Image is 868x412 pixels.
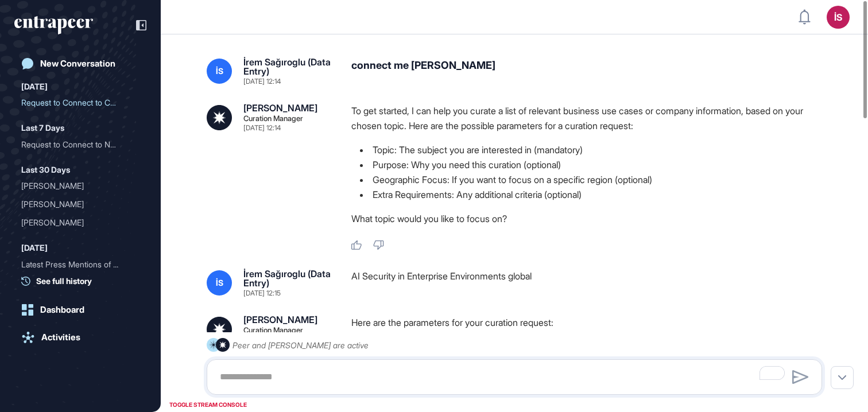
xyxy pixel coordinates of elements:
div: Last 7 Days [21,121,64,135]
li: Topic: The subject you are interested in (mandatory) [351,142,831,157]
div: Curation Manager [243,115,303,122]
div: entrapeer-logo [14,16,93,34]
a: Dashboard [14,298,146,321]
div: Curie [21,195,139,213]
div: Activities [41,332,80,343]
div: Peer and [PERSON_NAME] are active [232,338,369,352]
p: To get started, I can help you curate a list of relevant business use cases or company informatio... [351,103,831,133]
a: New Conversation [14,52,146,75]
li: Geographic Focus: If you want to focus on a specific region (optional) [351,172,831,187]
div: [PERSON_NAME] [243,315,317,324]
div: Request to Connect to Cur... [21,94,130,112]
div: Curie [21,213,139,232]
div: [PERSON_NAME] [21,213,130,232]
div: AI Security in Enterprise Environments global [351,269,831,297]
span: İS [216,67,223,76]
a: See full history [21,275,146,287]
div: [DATE] 12:15 [243,290,281,297]
div: Request to Connect to Nova [21,135,139,154]
div: [DATE] [21,80,48,94]
div: [PERSON_NAME] [21,195,130,213]
span: See full history [36,275,92,287]
div: Dashboard [40,305,84,315]
div: [PERSON_NAME] [243,103,317,112]
div: connect me [PERSON_NAME] [351,57,831,85]
button: İS [827,6,850,29]
div: İrem Sağıroglu (Data Entry) [243,269,333,287]
div: TOGGLE STREAM CONSOLE [166,398,250,412]
li: Extra Requirements: Any additional criteria (optional) [351,187,831,202]
div: Curation Manager [243,327,303,334]
div: Last 30 Days [21,163,70,177]
div: İrem Sağıroglu (Data Entry) [243,57,333,76]
a: Activities [14,326,146,349]
textarea: To enrich screen reader interactions, please activate Accessibility in Grammarly extension settings [213,366,816,388]
div: [PERSON_NAME] [21,177,130,195]
div: [DATE] 12:14 [243,125,281,131]
div: New Conversation [40,59,115,69]
div: Latest Press Mentions of ... [21,255,130,274]
div: Curie [21,177,139,195]
li: Purpose: Why you need this curation (optional) [351,157,831,172]
div: Request to Connect to Nov... [21,135,130,154]
p: Here are the parameters for your curation request: [351,315,831,330]
span: İS [216,278,223,287]
p: What topic would you like to focus on? [351,211,831,226]
div: Latest Press Mentions of Open AI [21,255,139,274]
div: [DATE] [21,241,48,255]
div: [DATE] 12:14 [243,78,281,85]
div: Request to Connect to Curie [21,94,139,112]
